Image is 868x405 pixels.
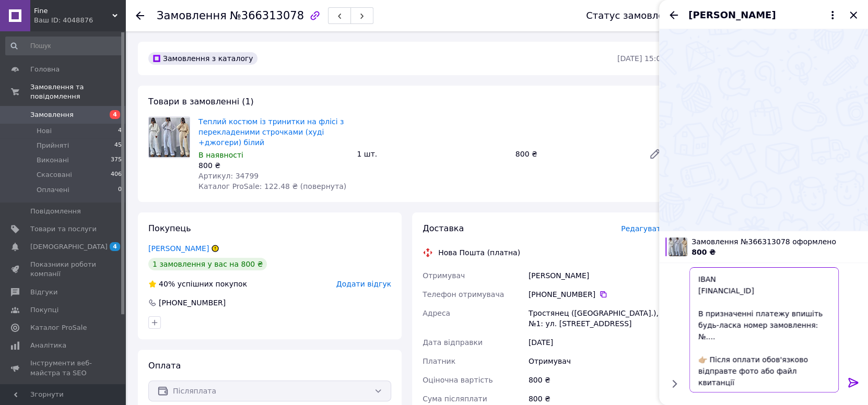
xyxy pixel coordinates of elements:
button: Показати кнопки [667,377,681,390]
span: Редагувати [621,224,665,233]
img: 6455557449_w100_h100_teplyj-kostyum-iz.jpg [668,237,687,256]
button: Назад [667,9,680,21]
div: [PHONE_NUMBER] [529,289,665,300]
span: 4 [110,242,120,251]
span: Товари в замовленні (1) [148,97,254,106]
div: [PERSON_NAME] [526,266,667,285]
span: Скасовані [37,170,72,180]
div: успішних покупок [148,279,247,289]
img: Теплий костюм із тринитки на флісі з перекладеними строчками (худі +джогери) білий [149,117,190,157]
span: Головна [30,65,60,74]
span: Fine [34,6,112,16]
span: Адреса [423,309,450,317]
a: Редагувати [644,144,665,164]
div: [DATE] [526,333,667,352]
span: Замовлення та повідомлення [30,82,125,101]
span: 800 ₴ [691,248,715,256]
span: 406 [111,170,122,180]
span: Замовлення №366313078 оформлено [691,236,862,247]
div: [PHONE_NUMBER] [158,297,227,308]
span: [PERSON_NAME] [688,8,776,22]
span: Покупець [148,223,191,233]
button: Закрити [847,9,860,21]
span: 40% [159,280,175,288]
span: Аналітика [30,341,66,350]
a: Теплий костюм із тринитки на флісі з перекладеними строчками (худі +джогери) білий [198,117,344,147]
a: [PERSON_NAME] [148,244,209,253]
div: 800 ₴ [526,371,667,389]
span: Повідомлення [30,207,81,216]
span: Інструменти веб-майстра та SEO [30,359,97,377]
span: 4 [118,126,122,136]
span: 0 [118,185,122,195]
span: Каталог ProSale: 122.48 ₴ (повернута) [198,182,346,190]
span: Показники роботи компанії [30,260,97,279]
span: Оціночна вартість [423,376,492,384]
span: Доставка [423,223,464,233]
span: Сума післяплати [423,395,487,403]
div: Нова Пошта (платна) [436,247,523,258]
span: Оплачені [37,185,69,195]
button: [PERSON_NAME] [688,8,839,22]
span: Телефон отримувача [423,290,504,299]
span: [DEMOGRAPHIC_DATA] [30,242,108,252]
div: Замовлення з каталогу [148,52,257,65]
span: №366313078 [230,9,304,22]
span: Виконані [37,156,69,165]
span: Замовлення [157,9,227,22]
span: Платник [423,357,455,365]
span: Отримувач [423,271,465,280]
span: Замовлення [30,110,74,120]
span: 375 [111,156,122,165]
span: В наявності [198,151,243,159]
div: Ваш ID: 4048876 [34,16,125,25]
time: [DATE] 15:06 [617,54,665,63]
div: 1 замовлення у вас на 800 ₴ [148,258,267,270]
div: 1 шт. [353,147,511,161]
span: Товари та послуги [30,224,97,234]
span: Прийняті [37,141,69,150]
input: Пошук [5,37,123,55]
div: Статус замовлення [586,10,682,21]
span: Дата відправки [423,338,483,347]
span: 45 [114,141,122,150]
div: 800 ₴ [198,160,348,171]
div: Отримувач [526,352,667,371]
div: Повернутися назад [136,10,144,21]
span: Артикул: 34799 [198,172,259,180]
div: Тростянец ([GEOGRAPHIC_DATA].), №1: ул. [STREET_ADDRESS] [526,304,667,333]
textarea: Одержувач ФОП [PERSON_NAME] ЄДРПОУ / КОД ОТРИМУВАЧА 3197500759 МФО [FINANCIAL_ID] IBAN [FINANCIAL... [689,267,839,392]
span: Відгуки [30,288,57,297]
span: Нові [37,126,52,136]
span: Покупці [30,305,58,315]
span: 4 [110,110,120,119]
span: Каталог ProSale [30,323,87,332]
span: Додати відгук [336,280,391,288]
div: 800 ₴ [511,147,640,161]
span: Оплата [148,361,181,371]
